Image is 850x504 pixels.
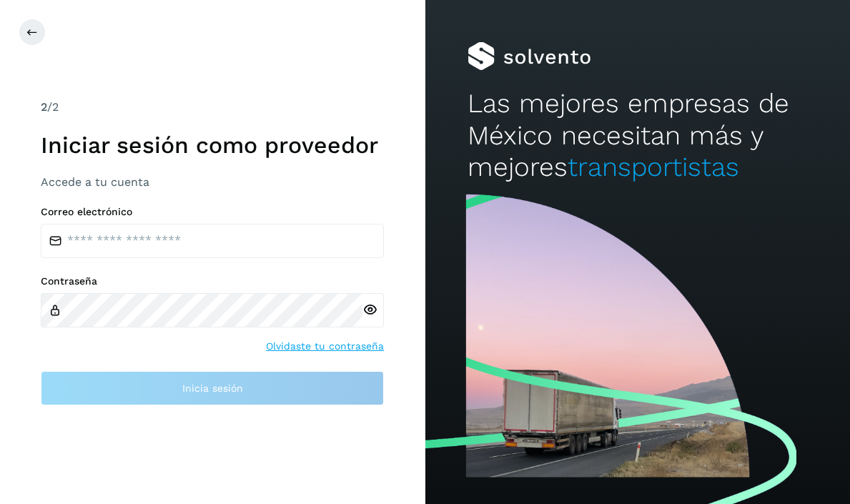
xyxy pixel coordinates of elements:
[41,99,384,116] div: /2
[568,152,739,182] span: transportistas
[41,206,384,218] label: Correo electrónico
[41,100,47,114] span: 2
[41,275,384,287] label: Contraseña
[182,383,243,393] span: Inicia sesión
[41,132,384,159] h1: Iniciar sesión como proveedor
[468,88,808,183] h2: Las mejores empresas de México necesitan más y mejores
[41,371,384,405] button: Inicia sesión
[266,339,384,354] a: Olvidaste tu contraseña
[41,175,384,189] h3: Accede a tu cuenta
